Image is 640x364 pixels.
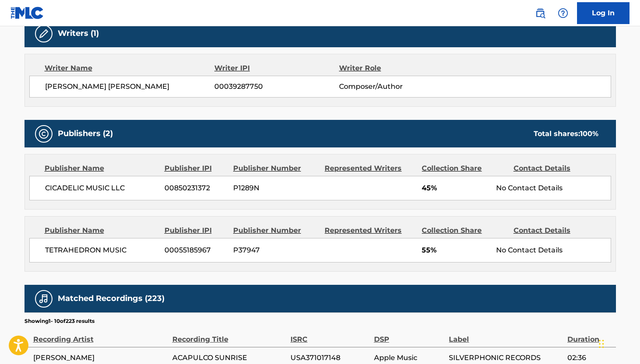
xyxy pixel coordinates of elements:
span: P37947 [233,245,318,255]
span: Composer/Author [339,81,452,92]
div: Contact Details [514,225,598,236]
div: ISRC [290,325,370,345]
span: [PERSON_NAME] [PERSON_NAME] [45,81,215,92]
div: Drag [599,331,604,357]
img: search [535,8,546,18]
div: Duration [567,325,612,345]
div: Total shares: [534,129,598,139]
span: CICADELIC MUSIC LLC [45,183,158,193]
span: 45% [422,183,490,193]
img: MLC Logo [10,7,44,19]
div: Recording Title [172,325,286,345]
div: Publisher IPI [164,225,227,236]
span: [PERSON_NAME] [33,353,168,363]
div: Writer Name [45,63,215,73]
div: Publisher Number [233,225,318,236]
span: 00850231372 [164,183,227,193]
span: Apple Music [374,353,445,363]
span: USA371017148 [290,353,370,363]
h5: Writers (1) [58,28,99,38]
h5: Matched Recordings (223) [58,294,164,304]
span: TETRAHEDRON MUSIC [45,245,158,255]
span: 00055185967 [164,245,227,255]
div: No Contact Details [496,245,610,255]
div: Publisher IPI [164,163,227,174]
div: Publisher Number [233,163,318,174]
img: Publishers [38,129,49,139]
div: Collection Share [422,163,507,174]
div: Writer Role [339,63,452,73]
span: 55% [422,245,490,255]
img: Writers [38,28,49,39]
div: DSP [374,325,445,345]
div: No Contact Details [496,183,610,193]
div: Help [554,4,572,22]
div: Publisher Name [45,225,158,236]
div: Recording Artist [33,325,168,345]
a: Public Search [532,4,549,22]
p: Showing 1 - 10 of 223 results [24,317,94,325]
div: Represented Writers [325,163,415,174]
iframe: Chat Widget [596,322,640,364]
div: Represented Writers [325,225,415,236]
div: Label [449,325,563,345]
div: Publisher Name [45,163,158,174]
div: Collection Share [422,225,507,236]
a: Log In [577,2,630,24]
span: ACAPULCO SUNRISE [172,353,286,363]
span: 100 % [580,129,598,138]
img: Matched Recordings [38,294,49,304]
span: P1289N [233,183,318,193]
span: SILVERPHONIC RECORDS [449,353,563,363]
div: Writer IPI [214,63,339,73]
img: help [558,8,568,18]
div: Contact Details [514,163,598,174]
h5: Publishers (2) [58,129,113,139]
span: 02:36 [567,353,612,363]
span: 00039287750 [214,81,339,92]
